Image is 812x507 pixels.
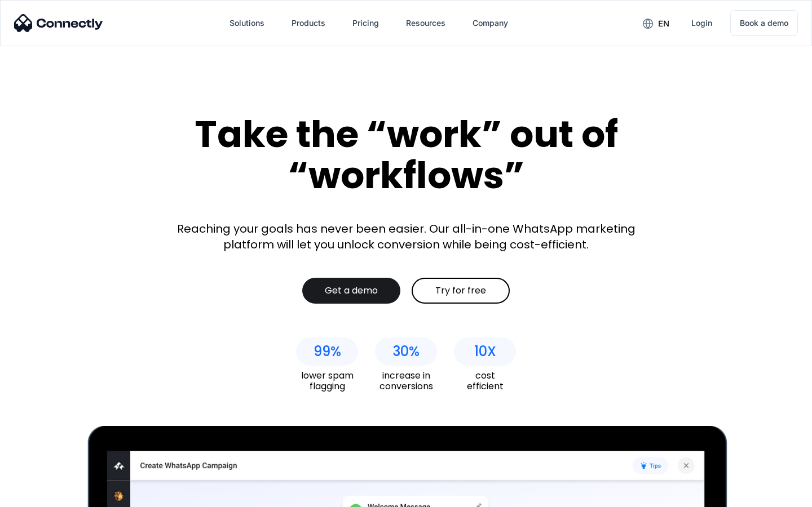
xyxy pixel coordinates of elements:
[454,370,516,392] div: cost efficient
[230,15,264,31] div: Solutions
[474,344,496,359] div: 10X
[292,15,325,31] div: Products
[691,15,712,31] div: Login
[375,370,437,392] div: increase in conversions
[730,10,798,36] a: Book a demo
[435,285,486,296] div: Try for free
[296,370,358,392] div: lower spam flagging
[473,15,508,31] div: Company
[314,344,341,359] div: 99%
[412,278,510,304] a: Try for free
[325,285,378,296] div: Get a demo
[14,14,103,32] img: Connectly Logo
[392,344,420,359] div: 30%
[152,114,660,195] div: Take the “work” out of “workflows”
[406,15,445,31] div: Resources
[682,10,721,37] a: Login
[343,10,388,37] a: Pricing
[23,487,68,503] ul: Language list
[11,487,68,503] aside: Language selected: English
[658,16,669,32] div: en
[302,278,400,304] a: Get a demo
[169,221,643,252] div: Reaching your goals has never been easier. Our all-in-one WhatsApp marketing platform will let yo...
[352,15,379,31] div: Pricing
